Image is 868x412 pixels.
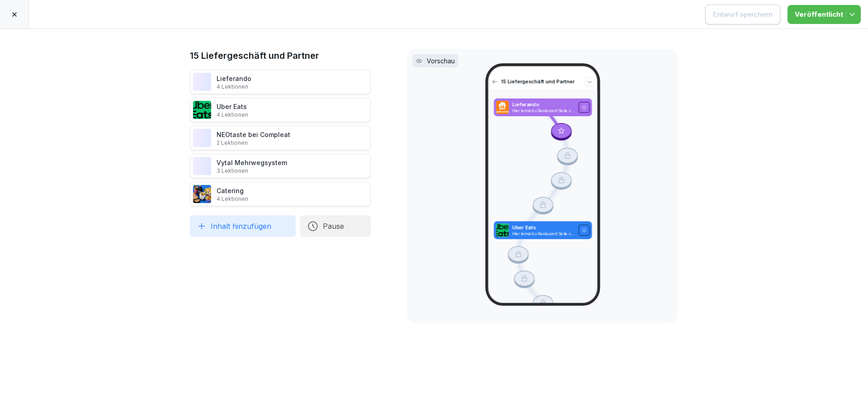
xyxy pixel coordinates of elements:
img: ejn2qzcp7q5eykzsx90mhlsr.png [193,157,211,175]
div: Uber Eats [217,102,248,118]
p: 4 Lektionen [217,111,248,118]
div: Entwurf speichern [713,9,773,19]
img: ocnhbe0f9rvd6lfdyiyybzpm.png [193,73,211,91]
div: Veröffentlicht [795,9,854,19]
p: 4 Lektionen [217,195,248,203]
div: Vytal Mehrwegsystem [217,158,287,175]
div: Catering4 Lektionen [190,182,371,206]
div: NEOtaste bei Compleat2 Lektionen [190,126,371,150]
div: Vytal Mehrwegsystem3 Lektionen [190,154,371,178]
p: 2 Lektionen [217,139,290,147]
div: Lieferando4 Lektionen [190,70,371,94]
button: Entwurf speichern [705,5,780,24]
div: NEOtaste bei Compleat [217,130,290,147]
h1: 15 Liefergeschäft und Partner [190,49,371,62]
p: 3 Lektionen [217,167,287,175]
button: Pause [300,215,371,237]
div: Catering [217,186,248,203]
img: c1q9yz7v4rwsx4s3law0f8jr.png [193,101,211,119]
div: Lieferando [217,74,251,90]
img: pr2pv3819ywg1krodngndps1.png [193,185,211,203]
p: Vorschau [427,56,455,66]
p: Lieferando [512,101,575,109]
p: 15 Liefergeschäft und Partner [500,78,582,85]
button: Veröffentlicht [788,5,861,24]
p: Hier lernst du Restaurant Seite von uber eats kennen. Nach dem Kurs weißt du, wie du Bestellungen... [512,232,575,237]
p: Hier lernst du Restaurant Seite von [PERSON_NAME] kennen. Nach dem Kurs weißt du, wie du Bestellu... [512,109,575,114]
div: Uber Eats4 Lektionen [190,98,371,122]
p: 4 Lektionen [217,83,251,90]
img: c1q9yz7v4rwsx4s3law0f8jr.png [495,224,508,237]
img: ocnhbe0f9rvd6lfdyiyybzpm.png [495,101,508,114]
p: Uber Eats [512,224,575,232]
img: rpof62booatp1zk0s0h8eopk.png [193,129,211,147]
button: Inhalt hinzufügen [190,215,296,237]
